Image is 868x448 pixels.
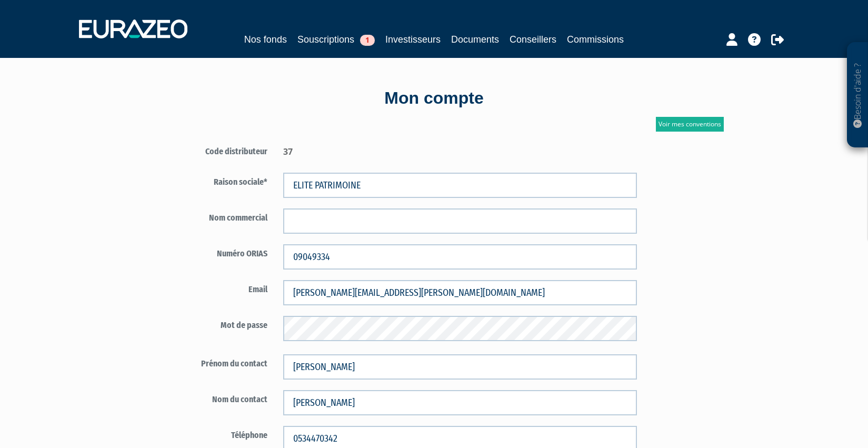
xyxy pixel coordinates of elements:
[153,244,276,260] label: Numéro ORIAS
[153,142,276,158] label: Code distributeur
[153,354,276,370] label: Prénom du contact
[134,86,734,111] div: Mon compte
[153,316,276,332] label: Mot de passe
[385,32,441,47] a: Investisseurs
[567,32,624,47] a: Commissions
[360,35,375,46] span: 1
[79,19,187,38] img: 1732889491-logotype_eurazeo_blanc_rvb.png
[153,280,276,296] label: Email
[297,32,375,47] a: Souscriptions1
[656,117,724,132] a: Voir mes conventions
[510,32,556,47] a: Conseillers
[244,32,287,47] a: Nos fonds
[852,48,864,143] p: Besoin d'aide ?
[153,173,276,188] label: Raison sociale*
[153,426,276,442] label: Téléphone
[275,142,645,158] div: 37
[451,32,499,47] a: Documents
[153,390,276,406] label: Nom du contact
[153,208,276,224] label: Nom commercial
